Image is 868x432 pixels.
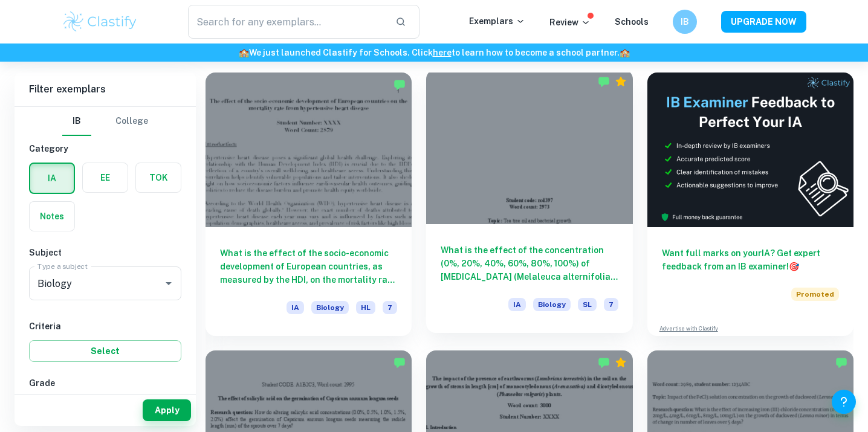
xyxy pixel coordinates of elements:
[206,73,412,336] a: What is the effect of the socio-economic development of European countries, as measured by the HD...
[394,356,406,369] img: Marked
[188,5,386,39] input: Search for any exemplars...
[394,79,406,91] img: Marked
[549,16,591,29] p: Review
[239,48,249,57] span: 🏫
[647,73,853,227] img: Thumbnail
[287,301,304,314] span: IA
[508,298,526,311] span: IA
[791,288,839,301] span: Promoted
[30,164,74,193] button: IA
[356,301,375,314] span: HL
[62,107,148,136] div: Filter type choice
[30,202,74,231] button: Notes
[15,73,196,106] h6: Filter exemplars
[83,163,128,192] button: EE
[662,247,839,273] h6: Want full marks on your IA ? Get expert feedback from an IB examiner!
[659,324,718,333] a: Advertise with Clastify
[426,73,632,336] a: What is the effect of the concentration (0%, 20%, 40%, 60%, 80%, 100%) of [MEDICAL_DATA] (Melaleu...
[469,15,525,28] p: Exemplars
[615,356,627,369] div: Premium
[29,376,181,390] h6: Grade
[311,301,349,314] span: Biology
[615,76,627,88] div: Premium
[29,142,181,155] h6: Category
[383,301,397,314] span: 7
[598,356,610,369] img: Marked
[647,73,853,336] a: Want full marks on yourIA? Get expert feedback from an IB examiner!PromotedAdvertise with Clastify
[721,11,806,33] button: UPGRADE NOW
[220,247,397,286] h6: What is the effect of the socio-economic development of European countries, as measured by the HD...
[620,48,630,57] span: 🏫
[604,298,618,311] span: 7
[598,76,610,88] img: Marked
[678,15,692,28] h6: IB
[160,275,177,292] button: Open
[441,243,618,283] h6: What is the effect of the concentration (0%, 20%, 40%, 60%, 80%, 100%) of [MEDICAL_DATA] (Melaleu...
[62,10,138,34] img: Clastify logo
[62,107,91,136] button: IB
[29,340,181,362] button: Select
[832,390,856,414] button: Help and Feedback
[673,10,697,34] button: IB
[37,261,88,271] label: Type a subject
[29,246,181,259] h6: Subject
[433,48,452,57] a: here
[615,17,649,27] a: Schools
[835,356,847,369] img: Marked
[789,262,799,271] span: 🎯
[115,107,148,136] button: College
[136,163,181,192] button: TOK
[143,399,191,421] button: Apply
[2,46,866,59] h6: We just launched Clastify for Schools. Click to learn how to become a school partner.
[29,320,181,333] h6: Criteria
[533,298,571,311] span: Biology
[578,298,597,311] span: SL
